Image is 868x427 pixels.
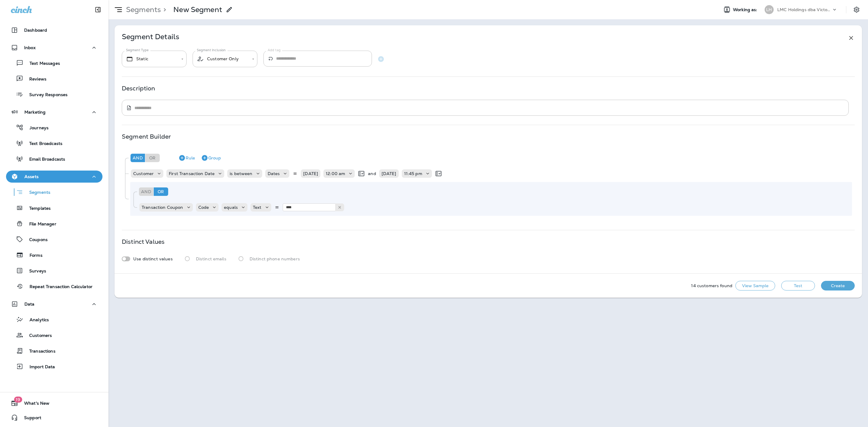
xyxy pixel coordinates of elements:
[24,253,42,259] p: Forms
[6,106,102,118] button: Marketing
[24,110,46,115] p: Marketing
[24,317,49,323] p: Analytics
[126,55,177,63] div: Static
[154,187,168,196] div: Or
[126,48,149,52] label: Segment Type
[176,153,197,163] button: Rule
[23,141,62,147] p: Text Broadcasts
[14,397,22,403] span: 19
[6,360,102,373] button: Import Data
[404,171,422,176] p: 11:45 pm
[169,171,215,176] p: First Transaction Date
[131,154,145,162] div: And
[23,157,65,162] p: Email Broadcasts
[18,415,41,422] span: Support
[6,217,102,230] button: File Manager
[6,24,102,36] button: Dashboard
[851,4,862,15] button: Settings
[6,329,102,341] button: Customers
[6,280,102,293] button: Repeat Transaction Calculator
[6,152,102,165] button: Email Broadcasts
[24,125,49,131] p: Journeys
[6,233,102,246] button: Coupons
[133,171,154,176] p: Customer
[6,249,102,261] button: Forms
[23,268,46,274] p: Surveys
[6,171,102,183] button: Assets
[199,153,223,163] button: Group
[24,174,39,179] p: Assets
[18,401,49,408] span: What's New
[196,256,226,261] p: Distinct emails
[268,171,280,176] p: Dates
[24,284,93,290] p: Repeat Transaction Calculator
[142,205,183,210] p: Transaction Coupon
[6,137,102,149] button: Text Broadcasts
[24,61,60,67] p: Text Messages
[6,344,102,357] button: Transactions
[303,171,318,176] p: [DATE]
[368,171,376,176] p: and
[139,187,153,196] div: And
[23,190,50,196] p: Segments
[6,313,102,326] button: Analytics
[326,171,345,176] p: 12:00 am
[224,205,238,210] p: equals
[6,412,102,424] button: Support
[691,283,732,288] p: 14 customers found
[6,397,102,409] button: 19What's New
[230,171,252,176] p: is between
[821,281,855,290] button: Create
[122,86,155,91] p: Description
[23,333,52,339] p: Customers
[122,239,165,244] p: Distinct Values
[6,202,102,214] button: Templates
[23,92,68,98] p: Survey Responses
[6,57,102,69] button: Text Messages
[90,4,106,16] button: Collapse Sidebar
[6,121,102,134] button: Journeys
[253,205,262,210] p: Text
[23,77,46,82] p: Reviews
[781,281,815,290] button: Test
[122,134,171,139] p: Segment Builder
[161,5,166,14] p: >
[197,55,248,63] div: Customer Only
[198,205,209,210] p: Code
[735,281,775,290] button: View Sample
[145,154,160,162] div: Or
[24,28,47,33] p: Dashboard
[173,5,222,14] p: New Segment
[197,48,226,52] label: Segment Inclusion
[23,237,48,243] p: Coupons
[6,186,102,199] button: Segments
[268,48,281,52] label: Add tag
[23,206,51,212] p: Templates
[6,264,102,277] button: Surveys
[24,364,55,370] p: Import Data
[250,256,300,261] p: Distinct phone numbers
[23,221,56,227] p: File Manager
[6,88,102,101] button: Survey Responses
[24,302,35,306] p: Data
[382,171,396,176] p: [DATE]
[6,298,102,310] button: Data
[777,7,832,12] p: LMC Holdings dba Victory Lane Quick Oil Change
[765,5,774,14] div: LH
[6,72,102,85] button: Reviews
[122,34,179,42] p: Segment Details
[133,256,173,261] p: Use distinct values
[124,5,161,14] p: Segments
[23,349,55,354] p: Transactions
[733,7,759,12] span: Working as:
[6,42,102,54] button: Inbox
[24,45,36,50] p: Inbox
